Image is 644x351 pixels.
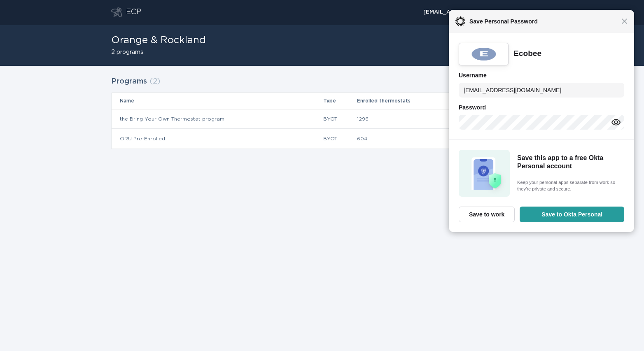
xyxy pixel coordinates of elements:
[357,93,462,109] th: Enrolled thermostats
[112,129,532,149] tr: 6f43e22977674f4aadd76b9397407184
[520,207,624,222] button: Save to Okta Personal
[621,18,628,24] span: Close
[111,35,206,45] h1: Orange & Rockland
[517,179,622,193] span: Keep your personal apps separate from work so they're private and secure.
[513,49,541,59] div: Ecobee
[112,93,323,109] th: Name
[465,16,621,26] span: Save Personal Password
[423,10,529,15] div: [EMAIL_ADDRESS][DOMAIN_NAME]
[459,70,624,80] h6: Username
[112,93,532,109] tr: Table Headers
[112,129,323,149] td: ORU Pre-Enrolled
[459,102,624,112] h6: Password
[420,6,533,19] button: Open user account details
[357,109,462,129] td: 1296
[149,78,160,85] span: ( 2 )
[111,7,122,17] button: Go to dashboard
[112,109,323,129] td: the Bring Your Own Thermostat program
[459,207,515,222] button: Save to work
[357,129,462,149] td: 604
[323,109,356,129] td: BYOT
[126,7,141,17] div: ECP
[112,109,532,129] tr: 070bce19e0db4fdc8a924e1a2664051f
[323,129,356,149] td: BYOT
[470,47,497,61] img: eXPKKAAAAAZJREFUAwAu1+WzDyh1SQAAAABJRU5ErkJggg==
[517,154,622,171] h5: Save this app to a free Okta Personal account
[323,93,356,109] th: Type
[111,49,206,55] h2: 2 programs
[420,6,533,19] div: Popover menu
[111,74,147,89] h2: Programs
